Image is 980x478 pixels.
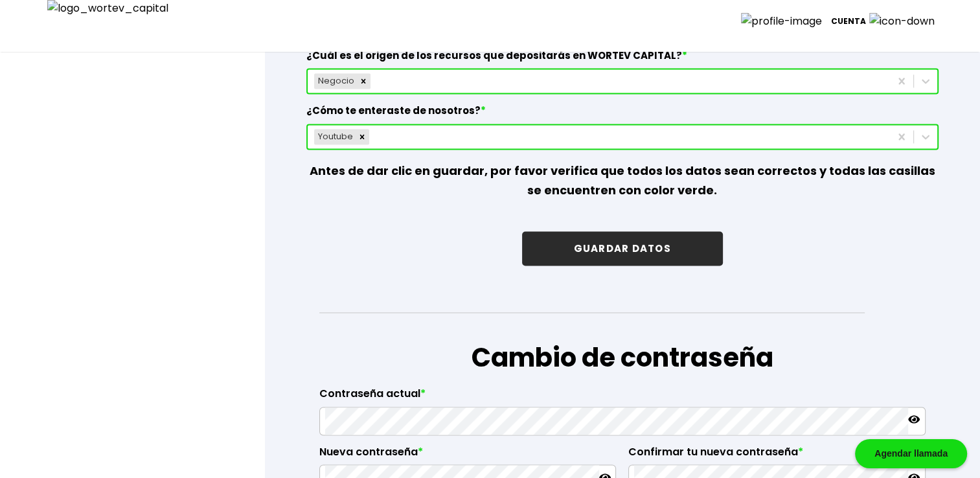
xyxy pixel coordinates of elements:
div: Agendar llamada [855,439,967,468]
button: GUARDAR DATOS [522,231,723,266]
label: Confirmar tu nueva contraseña [628,446,926,465]
b: Antes de dar clic en guardar, por favor verifica que todos los datos sean correctos y todas las c... [310,163,935,198]
p: Cuenta [831,12,866,31]
label: ¿Cuál es el origen de los recursos que depositarás en WORTEV CAPITAL? [306,49,939,69]
div: Remove Negocio [356,73,370,89]
div: Remove Youtube [355,129,369,144]
h1: Cambio de contraseña [319,338,926,377]
div: Negocio [314,73,356,89]
img: profile-image [741,13,831,29]
label: Contraseña actual [319,387,926,407]
img: icon-down [866,13,944,29]
div: Youtube [314,129,355,144]
label: ¿Cómo te enteraste de nosotros? [306,104,939,124]
label: Nueva contraseña [319,446,617,465]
